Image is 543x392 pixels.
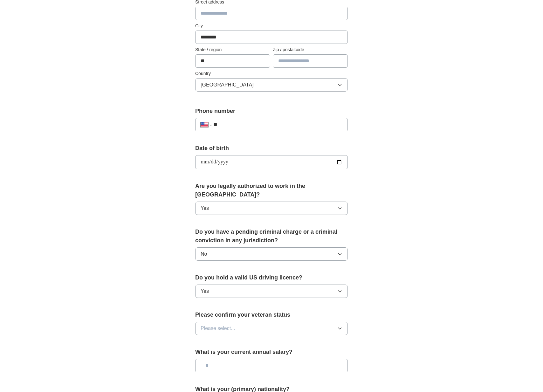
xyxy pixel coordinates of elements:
label: State / region [195,46,270,53]
span: Please select... [201,325,235,332]
label: Do you hold a valid US driving licence? [195,273,348,282]
label: Country [195,70,348,77]
label: Do you have a pending criminal charge or a criminal conviction in any jurisdiction? [195,228,348,245]
button: Yes [195,285,348,298]
button: Yes [195,202,348,215]
label: What is your current annual salary? [195,348,348,356]
span: [GEOGRAPHIC_DATA] [201,81,254,89]
label: Are you legally authorized to work in the [GEOGRAPHIC_DATA]? [195,182,348,199]
button: Please select... [195,322,348,335]
span: Yes [201,287,209,295]
span: No [201,250,207,258]
label: Phone number [195,107,348,115]
label: City [195,23,348,29]
label: Zip / postalcode [273,46,348,53]
span: Yes [201,204,209,212]
label: Please confirm your veteran status [195,311,348,319]
label: Date of birth [195,144,348,153]
button: [GEOGRAPHIC_DATA] [195,78,348,92]
button: No [195,247,348,261]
